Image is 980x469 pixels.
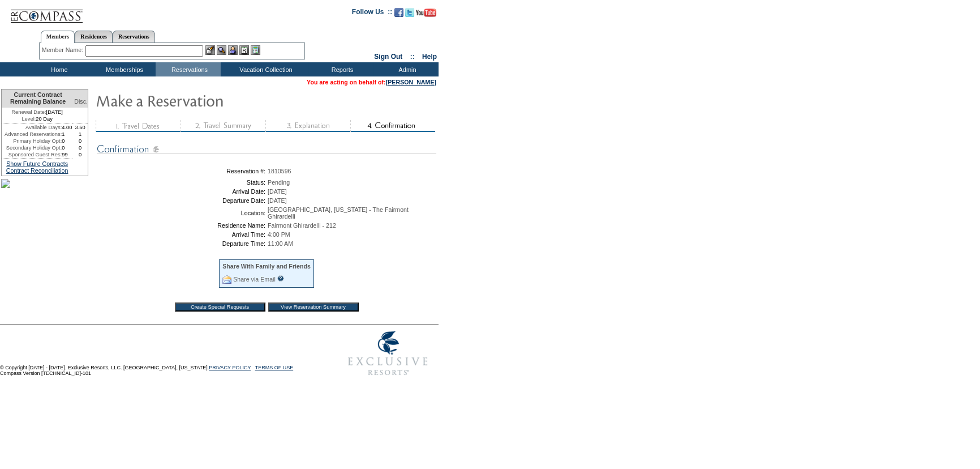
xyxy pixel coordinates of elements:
a: Sign Out [374,53,402,61]
span: 4:00 PM [268,231,290,238]
span: Renewal Date: [11,109,46,116]
span: Disc. [74,98,88,105]
img: b_edit.gif [205,45,215,55]
a: Help [422,53,437,61]
td: Secondary Holiday Opt: [2,144,62,151]
td: 20 Day [2,116,72,124]
td: 1 [72,131,88,138]
span: Pending [268,179,290,186]
td: Residence Name: [99,222,265,229]
td: Arrival Time: [99,231,265,238]
div: Share With Family and Friends [222,263,311,270]
td: Home [25,62,91,76]
td: 1 [62,131,72,138]
span: :: [410,53,415,61]
td: Departure Date: [99,197,265,204]
img: Exclusive Resorts [337,325,439,382]
span: [DATE] [268,197,287,204]
img: step4_state2.gif [350,120,435,132]
td: Memberships [91,62,156,76]
div: Member Name: [42,45,85,55]
a: Share via Email [233,276,276,283]
td: Admin [373,62,439,76]
a: TERMS OF USE [255,365,294,370]
input: What is this? [277,275,284,282]
td: Reservations [156,62,221,76]
td: 0 [62,138,72,144]
a: Follow us on Twitter [405,11,414,18]
img: Make Reservation [96,89,322,112]
td: Current Contract Remaining Balance [2,89,72,108]
td: Status: [99,179,265,186]
a: Residences [75,31,113,42]
td: 0 [62,144,72,151]
a: Members [41,31,75,43]
td: 0 [72,144,88,151]
a: Contract Reconciliation [6,167,68,174]
td: Reports [308,62,373,76]
img: Subscribe to our YouTube Channel [416,8,436,17]
span: 11:00 AM [268,240,293,247]
img: Follow us on Twitter [405,8,414,17]
td: 3.50 [72,124,88,131]
input: View Reservation Summary [268,302,359,312]
a: PRIVACY POLICY [209,365,251,370]
a: Become our fan on Facebook [394,11,403,18]
td: Advanced Reservations: [2,131,62,138]
span: Fairmont Ghirardelli - 212 [268,222,336,229]
td: Available Days: [2,124,62,131]
td: Reservation #: [99,168,265,174]
img: Shot-20-049.jpg [1,179,10,188]
span: 1810596 [268,168,291,174]
img: step2_state3.gif [180,120,265,132]
img: step3_state3.gif [265,120,350,132]
input: Create Special Requests [175,302,265,312]
td: Location: [99,206,265,220]
a: Reservations [113,31,155,42]
td: 0 [72,138,88,144]
td: 4.00 [62,124,72,131]
td: [DATE] [2,108,72,116]
td: 0 [72,151,88,158]
span: You are acting on behalf of: [307,79,436,86]
span: Level: [22,116,36,122]
td: Primary Holiday Opt: [2,138,62,144]
img: Become our fan on Facebook [394,8,403,17]
span: [DATE] [268,188,287,195]
a: Subscribe to our YouTube Channel [416,11,436,18]
span: [GEOGRAPHIC_DATA], [US_STATE] - The Fairmont Ghirardelli [268,206,409,220]
img: View [217,45,226,55]
td: Arrival Date: [99,188,265,195]
img: Reservations [239,45,249,55]
img: step1_state3.gif [96,120,180,132]
a: [PERSON_NAME] [386,79,436,86]
td: Vacation Collection [221,62,308,76]
img: b_calculator.gif [251,45,260,55]
td: Follow Us :: [352,7,392,20]
img: Impersonate [228,45,238,55]
td: Departure Time: [99,240,265,247]
a: Show Future Contracts [6,160,68,167]
td: 99 [62,151,72,158]
td: Sponsored Guest Res: [2,151,62,158]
